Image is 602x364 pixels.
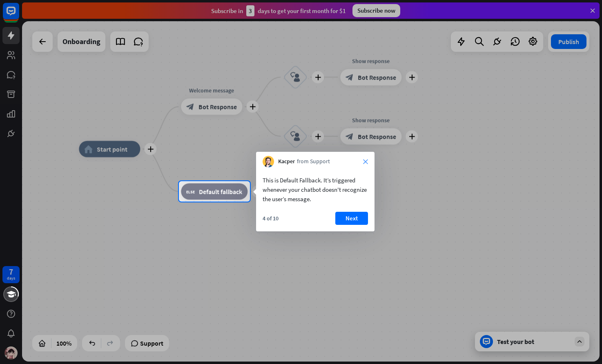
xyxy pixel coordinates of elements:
[186,187,195,195] i: block_fallback
[263,175,368,204] div: This is Default Fallback. It’s triggered whenever your chatbot doesn't recognize the user’s message.
[278,158,295,166] span: Kacper
[199,187,242,195] span: Default fallback
[335,212,368,225] button: Next
[7,3,31,28] button: Open LiveChat chat widget
[363,159,368,164] i: close
[263,215,279,222] div: 4 of 10
[297,158,330,166] span: from Support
